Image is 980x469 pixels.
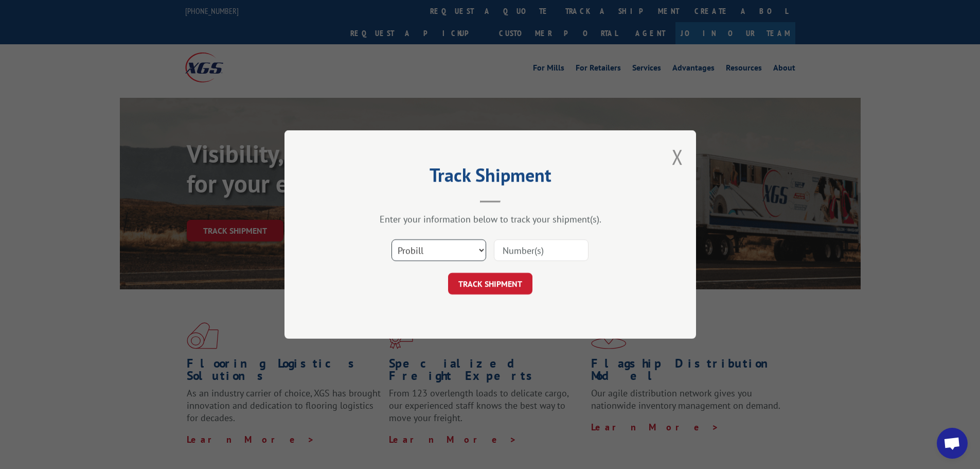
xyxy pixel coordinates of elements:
button: Close modal [672,143,683,170]
h2: Track Shipment [336,168,645,187]
input: Number(s) [494,239,589,261]
div: Open chat [937,428,968,459]
button: TRACK SHIPMENT [448,273,532,294]
div: Enter your information below to track your shipment(s). [336,213,645,225]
